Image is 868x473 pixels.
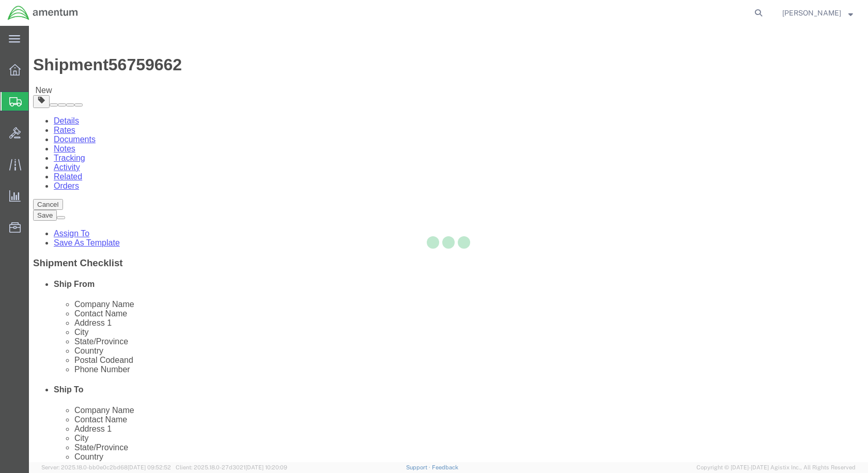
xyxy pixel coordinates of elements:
[176,464,287,470] span: Client: 2025.18.0-27d3021
[7,5,79,21] img: logo
[696,463,856,472] span: Copyright © [DATE]-[DATE] Agistix Inc., All Rights Reserved
[41,464,171,470] span: Server: 2025.18.0-bb0e0c2bd68
[432,464,458,470] a: Feedback
[782,7,854,19] button: [PERSON_NAME]
[782,7,841,19] span: Nolan Babbie
[406,464,432,470] a: Support
[128,464,171,470] span: [DATE] 09:52:52
[245,464,287,470] span: [DATE] 10:20:09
